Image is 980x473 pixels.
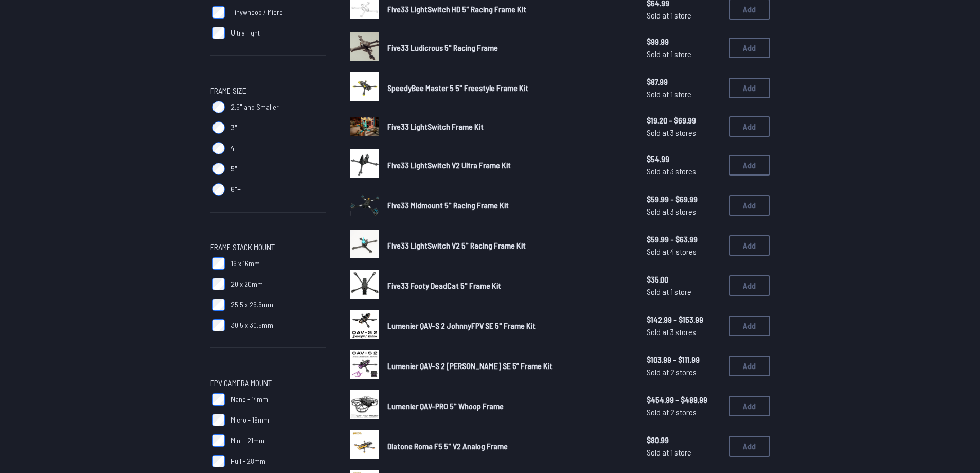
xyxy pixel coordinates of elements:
[387,42,630,54] a: Five33 Ludicrous 5" Racing Frame
[231,184,241,195] span: 6"+
[387,281,501,290] span: Five33 Footy DeadCat 5" Frame Kit
[387,361,553,371] span: Lumenier QAV-S 2 [PERSON_NAME] SE 5” Frame Kit
[212,393,225,406] input: Nano - 14mm
[350,149,379,181] a: image
[210,241,275,253] span: Frame Stack Mount
[387,160,511,170] span: Five33 LightSwitch V2 Ultra Frame Kit
[231,7,283,17] span: Tinywhoop / Micro
[387,360,630,372] a: Lumenier QAV-S 2 [PERSON_NAME] SE 5” Frame Kit
[387,199,630,212] a: Five33 Midmount 5" Racing Frame Kit
[387,440,630,452] a: Diatone Roma F5 5" V2 Analog Frame
[350,430,379,459] img: image
[729,38,770,58] button: Add
[647,9,721,22] span: Sold at 1 store
[729,195,770,216] button: Add
[729,356,770,376] button: Add
[647,394,721,406] span: $454.99 - $489.99
[212,163,225,175] input: 5"
[647,446,721,459] span: Sold at 1 store
[231,435,264,446] span: Mini - 21mm
[231,122,237,133] span: 3"
[350,230,379,258] img: image
[387,320,630,332] a: Lumenier QAV-S 2 JohnnyFPV SE 5" Frame Kit
[231,320,273,330] span: 30.5 x 30.5mm
[212,434,225,447] input: Mini - 21mm
[350,430,379,462] a: image
[647,76,721,88] span: $87.99
[647,114,721,127] span: $19.20 - $69.99
[231,300,273,310] span: 25.5 x 25.5mm
[729,116,770,137] button: Add
[387,82,630,94] a: SpeedyBee Master 5 5" Freestyle Frame Kit
[212,319,225,331] input: 30.5 x 30.5mm
[212,121,225,134] input: 3"
[729,436,770,457] button: Add
[350,270,379,299] img: image
[350,390,379,422] a: image
[350,310,379,339] img: image
[647,434,721,446] span: $80.99
[647,286,721,298] span: Sold at 1 store
[350,149,379,178] img: image
[350,112,379,141] a: image
[350,32,379,64] a: image
[212,6,225,19] input: Tinywhoop / Micro
[647,406,721,418] span: Sold at 2 stores
[647,313,721,326] span: $142.99 - $153.99
[387,43,498,52] span: Five33 Ludicrous 5" Racing Frame
[212,414,225,426] input: Micro - 19mm
[212,455,225,467] input: Full - 28mm
[231,258,260,269] span: 16 x 16mm
[387,200,509,210] span: Five33 Midmount 5" Racing Frame Kit
[387,401,504,411] span: Lumenier QAV-PRO 5" Whoop Frame
[210,377,272,389] span: FPV Camera Mount
[212,142,225,154] input: 4"
[212,278,225,290] input: 20 x 20mm
[350,350,379,379] img: image
[647,246,721,258] span: Sold at 4 stores
[647,88,721,100] span: Sold at 1 store
[350,189,379,218] img: image
[729,316,770,336] button: Add
[212,299,225,311] input: 25.5 x 25.5mm
[350,310,379,342] a: image
[387,3,630,15] a: Five33 LightSwitch HD 5" Racing Frame Kit
[387,120,630,133] a: Five33 LightSwitch Frame Kit
[729,396,770,416] button: Add
[647,273,721,286] span: $35.00
[647,233,721,246] span: $59.99 - $63.99
[231,456,265,466] span: Full - 28mm
[729,155,770,176] button: Add
[647,193,721,205] span: $59.99 - $69.99
[387,400,630,412] a: Lumenier QAV-PRO 5" Whoop Frame
[212,101,225,113] input: 2.5" and Smaller
[647,165,721,178] span: Sold at 3 stores
[729,275,770,296] button: Add
[350,72,379,104] a: image
[647,48,721,60] span: Sold at 1 store
[729,235,770,256] button: Add
[387,159,630,171] a: Five33 LightSwitch V2 Ultra Frame Kit
[350,350,379,382] a: image
[729,78,770,98] button: Add
[212,257,225,270] input: 16 x 16mm
[647,366,721,378] span: Sold at 2 stores
[647,326,721,338] span: Sold at 3 stores
[647,354,721,366] span: $103.99 - $111.99
[387,240,526,250] span: Five33 LightSwitch V2 5" Racing Frame Kit
[210,84,246,97] span: Frame Size
[231,28,260,38] span: Ultra-light
[231,415,269,425] span: Micro - 19mm
[212,183,225,196] input: 6"+
[387,321,536,330] span: Lumenier QAV-S 2 JohnnyFPV SE 5" Frame Kit
[350,230,379,261] a: image
[387,83,528,93] span: SpeedyBee Master 5 5" Freestyle Frame Kit
[647,36,721,48] span: $99.99
[387,239,630,252] a: Five33 LightSwitch V2 5" Racing Frame Kit
[387,4,526,14] span: Five33 LightSwitch HD 5" Racing Frame Kit
[350,189,379,221] a: image
[231,102,279,112] span: 2.5" and Smaller
[212,27,225,39] input: Ultra-light
[350,270,379,302] a: image
[647,153,721,165] span: $54.99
